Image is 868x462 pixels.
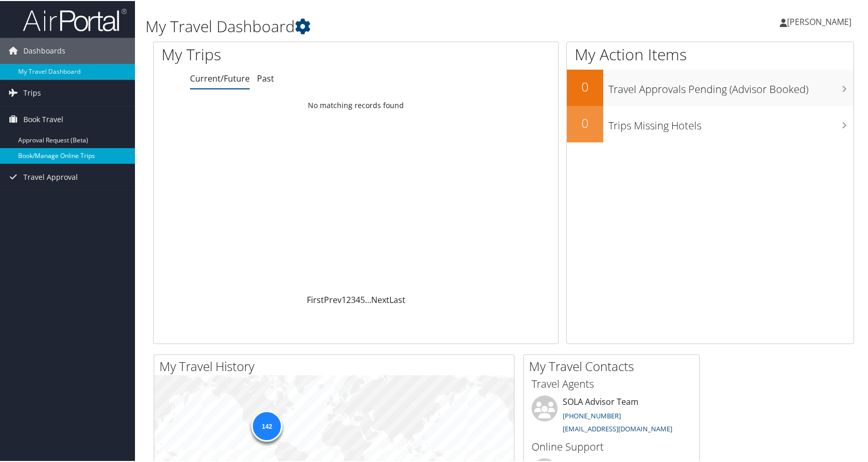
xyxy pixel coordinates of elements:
a: 0Trips Missing Hotels [567,105,853,141]
a: 0Travel Approvals Pending (Advisor Booked) [567,69,853,105]
h2: 0 [567,113,603,131]
a: 5 [360,293,365,305]
div: 142 [251,410,282,441]
h2: 0 [567,77,603,95]
span: Book Travel [23,105,63,131]
a: 3 [351,293,356,305]
h1: My Travel Dashboard [145,15,623,36]
td: No matching records found [154,95,558,114]
h1: My Action Items [567,43,853,64]
a: [EMAIL_ADDRESS][DOMAIN_NAME] [563,423,672,432]
h2: My Travel Contacts [529,357,699,374]
span: [PERSON_NAME] [787,15,851,27]
h3: Trips Missing Hotels [608,112,853,132]
a: [PHONE_NUMBER] [563,410,621,419]
a: Prev [324,293,342,305]
span: Trips [23,79,41,105]
a: 2 [346,293,351,305]
a: Next [371,293,389,305]
a: 4 [356,293,360,305]
h3: Travel Agents [532,376,691,390]
h1: My Trips [161,43,382,64]
span: Travel Approval [23,163,78,189]
a: [PERSON_NAME] [780,5,862,36]
span: Dashboards [23,37,65,63]
h3: Travel Approvals Pending (Advisor Booked) [608,76,853,96]
a: First [307,293,324,305]
img: airportal-logo.png [23,7,127,31]
h2: My Travel History [159,357,514,374]
a: Last [389,293,405,305]
a: Current/Future [190,72,250,83]
span: … [365,293,371,305]
h3: Online Support [532,439,691,453]
a: 1 [342,293,346,305]
li: SOLA Advisor Team [526,394,697,437]
a: Past [257,72,274,83]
